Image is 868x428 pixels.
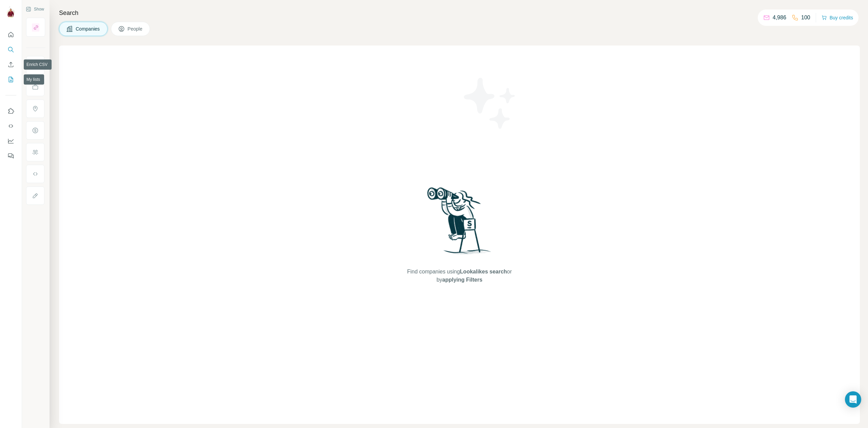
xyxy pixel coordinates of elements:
img: Avatar [5,7,16,18]
img: Surfe Illustration - Woman searching with binoculars [424,185,495,261]
button: Show [21,4,49,14]
span: Find companies using or by [405,268,514,284]
p: 100 [801,14,810,22]
button: My lists [5,73,16,86]
button: Search [5,43,16,56]
p: 4,986 [773,14,786,22]
button: Use Surfe API [5,120,16,132]
span: applying Filters [442,277,482,283]
button: Dashboard [5,135,16,147]
button: Use Surfe on LinkedIn [5,105,16,117]
span: Companies [76,25,100,32]
button: Feedback [5,150,16,162]
span: People [128,25,143,32]
img: Surfe Illustration - Stars [459,73,521,134]
h4: Search [59,8,860,18]
button: Buy credits [822,13,853,22]
button: Quick start [5,29,16,41]
span: Lookalikes search [460,269,507,274]
div: Open Intercom Messenger [845,391,861,408]
button: Enrich CSV [5,58,16,71]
